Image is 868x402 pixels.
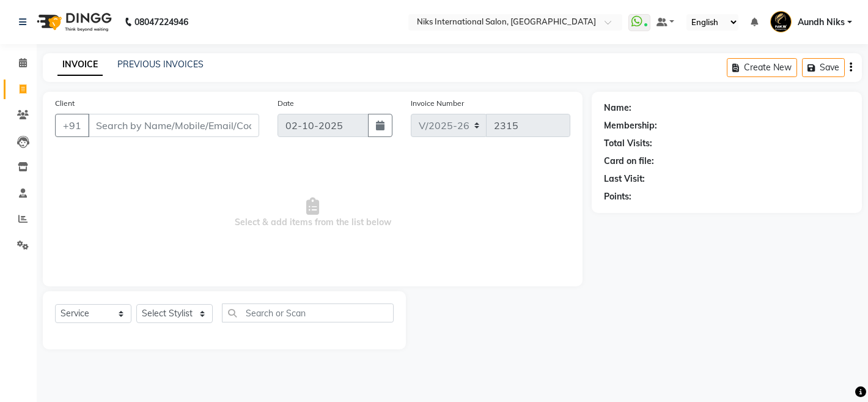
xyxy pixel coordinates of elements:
button: Save [802,58,845,77]
img: Aundh Niks [770,11,792,32]
label: Date [278,98,294,109]
b: 08047224946 [134,5,188,39]
div: Membership: [604,119,657,132]
input: Search by Name/Mobile/Email/Code [88,114,259,137]
label: Invoice Number [411,98,464,109]
a: INVOICE [57,54,103,76]
img: logo [31,5,115,39]
label: Client [55,98,75,109]
div: Total Visits: [604,137,652,150]
span: Select & add items from the list below [55,152,570,274]
div: Last Visit: [604,173,645,185]
div: Name: [604,102,631,114]
input: Search or Scan [222,303,394,322]
div: Points: [604,190,631,203]
div: Card on file: [604,155,654,168]
span: Aundh Niks [798,16,845,29]
a: PREVIOUS INVOICES [117,59,204,70]
button: +91 [55,114,89,137]
button: Create New [727,58,797,77]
